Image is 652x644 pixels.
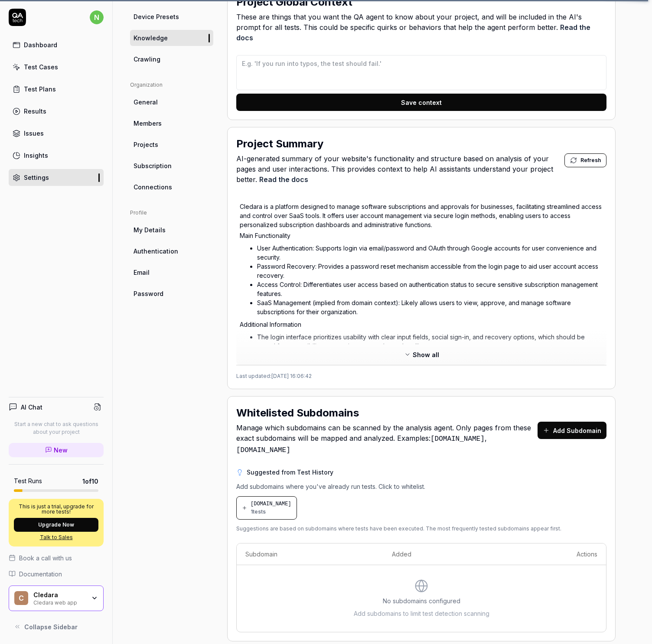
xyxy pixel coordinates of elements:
li: Password Recovery: Provides a password reset mechanism accessible from the login page to aid user... [257,262,603,280]
button: Upgrade Now [14,518,98,532]
button: Refresh [564,153,606,167]
div: Test Cases [24,62,58,72]
span: Password [134,289,163,298]
th: Added [383,543,492,565]
span: Subscription [134,161,172,170]
a: Results [9,103,104,120]
span: 1 of 10 [82,477,98,486]
a: Connections [130,179,213,195]
a: Dashboard [9,36,104,53]
span: Collapse Sidebar [24,622,78,631]
button: Save context [236,94,606,111]
div: Cledara web app [33,598,85,605]
button: Add Subdomain [538,422,606,439]
button: Collapse Sidebar [9,618,104,635]
a: Insights [9,147,104,164]
a: Settings [9,169,104,186]
a: Email [130,264,213,280]
span: Crawling [134,55,160,64]
span: Members [134,119,162,128]
span: Connections [134,182,172,192]
code: [DOMAIN_NAME] [236,446,290,454]
a: Crawling [130,51,213,67]
span: These are things that you want the QA agent to know about your project, and will be included in t... [236,12,606,43]
li: SaaS Management (implied from domain context): Likely allows users to view, approve, and manage s... [257,298,603,316]
div: Issues [24,129,44,138]
button: CCledaraCledara web app [9,585,104,611]
a: Knowledge [130,30,213,46]
span: Documentation [19,569,62,579]
button: [DOMAIN_NAME]1tests [236,496,297,520]
span: Authentication [134,247,178,256]
span: Book a call with us [19,553,72,563]
p: Add subdomains to limit test detection scanning [354,609,489,618]
span: Knowledge [134,33,168,42]
span: My Details [134,225,166,234]
th: Subdomain [237,543,383,565]
a: Read the docs [259,175,308,184]
li: The login interface prioritizes usability with clear input fields, social sign-in, and recovery o... [257,332,603,351]
span: Refresh [580,156,601,164]
a: New [9,443,104,457]
div: Last updated: [DATE] 16:06:42 [236,365,606,380]
span: General [134,98,158,107]
button: Show all [399,348,444,361]
span: Device Presets [134,12,179,21]
a: Talk to Sales [14,533,98,541]
a: Book a call with us [9,553,104,563]
a: Documentation [9,569,104,579]
a: Authentication [130,243,213,259]
p: Additional Information [240,320,603,329]
a: Subscription [130,158,213,174]
button: n [90,9,104,26]
span: Show all [413,350,439,359]
div: Organization [130,81,213,89]
h2: Whitelisted Subdomains [236,405,359,421]
p: Suggestions are based on subdomains where tests have been executed. The most frequently tested su... [236,525,606,533]
a: Test Plans [9,81,104,98]
a: Device Presets [130,9,213,25]
span: Projects [134,140,158,149]
span: [DOMAIN_NAME] [251,500,291,508]
a: Members [130,115,213,131]
span: C [14,591,28,605]
li: Access Control: Differentiates user access based on authentication status to secure sensitive sub... [257,280,603,298]
h3: Suggested from Test History [247,468,333,477]
h5: Test Runs [14,477,42,485]
p: Cledara is a platform designed to manage software subscriptions and approvals for businesses, fac... [240,202,603,229]
a: General [130,94,213,110]
a: My Details [130,222,213,238]
p: This is just a trial, upgrade for more tests! [14,504,98,514]
div: Results [24,107,46,116]
div: Insights [24,151,48,160]
p: Start a new chat to ask questions about your project [9,420,104,436]
span: AI-generated summary of your website's functionality and structure based on analysis of your page... [236,153,564,185]
div: Settings [24,173,49,182]
span: Manage which subdomains can be scanned by the analysis agent. Only pages from these exact subdoma... [236,423,538,455]
span: Email [134,268,150,277]
p: No subdomains configured [383,596,460,605]
p: Add subdomains where you've already run tests. Click to whitelist. [236,482,606,491]
a: Issues [9,125,104,142]
span: n [90,10,104,24]
a: Password [130,286,213,302]
th: Actions [493,543,606,565]
p: Main Functionality [240,231,603,240]
a: Projects [130,137,213,153]
li: User Authentication: Supports login via email/password and OAuth through Google accounts for user... [257,244,603,262]
a: Test Cases [9,59,104,75]
span: 1 tests [251,508,266,516]
h2: Project Summary [236,136,323,152]
div: Dashboard [24,40,57,49]
h4: AI Chat [21,403,42,412]
div: Test Plans [24,85,56,94]
div: Cledara [33,591,85,599]
div: Profile [130,209,213,217]
span: New [54,446,68,455]
code: [DOMAIN_NAME] [430,435,485,443]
